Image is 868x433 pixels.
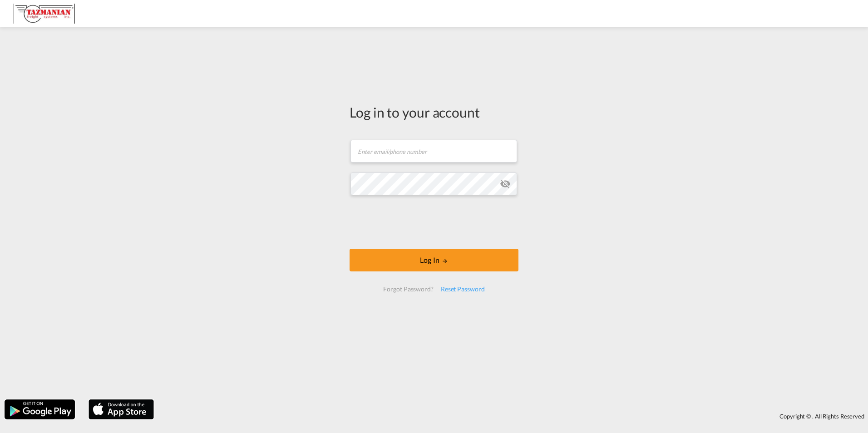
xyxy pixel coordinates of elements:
[365,204,503,240] iframe: reCAPTCHA
[350,103,518,122] div: Log in to your account
[14,4,75,24] img: a292c8e082cb11ee87a80f50be6e15c3.JPG
[380,281,437,297] div: Forgot Password?
[4,399,76,420] img: google.png
[350,249,518,271] button: LOGIN
[158,408,868,424] div: Copyright © . All Rights Reserved
[350,140,517,162] input: Enter email/phone number
[500,178,511,189] md-icon: icon-eye-off
[88,399,155,420] img: apple.png
[437,281,488,297] div: Reset Password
